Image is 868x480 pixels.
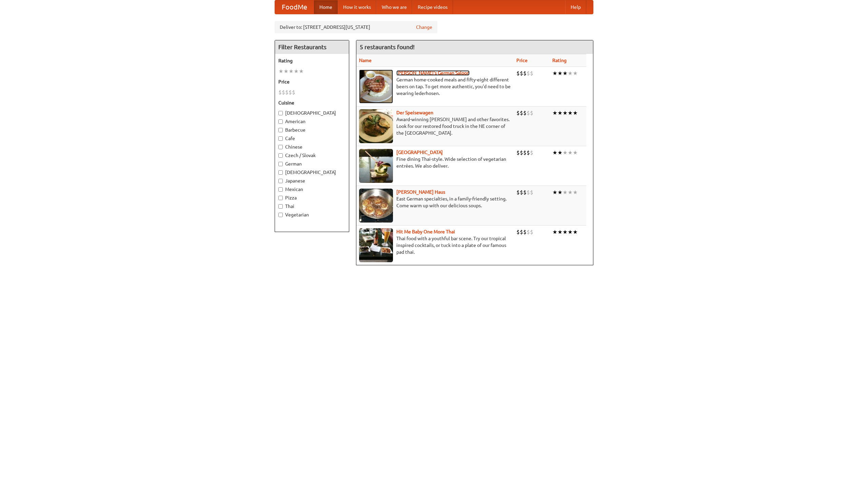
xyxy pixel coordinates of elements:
a: Price [516,58,528,63]
label: Pizza [278,194,346,201]
li: $ [530,109,533,117]
li: $ [292,89,295,96]
h5: Price [278,78,346,85]
li: $ [520,70,523,77]
li: ★ [294,68,299,75]
li: ★ [563,70,568,77]
li: ★ [552,109,557,117]
li: $ [520,228,523,236]
a: Who we are [376,0,412,14]
input: Japanese [278,179,283,183]
a: Help [565,0,586,14]
li: $ [530,149,533,156]
img: kohlhaus.jpg [359,189,393,223]
input: Vegetarian [278,213,283,217]
label: Thai [278,203,346,210]
li: $ [516,70,520,77]
input: Pizza [278,196,283,200]
li: ★ [289,68,294,75]
a: Der Speisewagen [396,110,433,115]
li: $ [516,189,520,196]
label: Vegetarian [278,211,346,218]
li: $ [530,228,533,236]
label: American [278,118,346,125]
li: ★ [283,68,289,75]
img: satay.jpg [359,149,393,183]
li: $ [527,189,530,196]
p: East German specialties, in a family-friendly setting. Come warm up with our delicious soups. [359,195,511,209]
h4: Filter Restaurants [275,40,349,54]
li: $ [520,109,523,117]
a: FoodMe [275,0,314,14]
li: ★ [568,228,573,236]
label: Chinese [278,143,346,150]
li: $ [516,109,520,117]
label: Mexican [278,186,346,193]
a: How it works [338,0,376,14]
li: ★ [563,109,568,117]
a: Change [416,24,432,31]
input: Chinese [278,145,283,149]
input: Cafe [278,136,283,141]
li: $ [527,228,530,236]
li: ★ [573,189,578,196]
li: $ [523,228,527,236]
li: ★ [557,149,563,156]
input: [DEMOGRAPHIC_DATA] [278,111,283,115]
li: ★ [568,149,573,156]
input: American [278,119,283,124]
a: [GEOGRAPHIC_DATA] [396,150,443,155]
li: $ [523,70,527,77]
label: Barbecue [278,127,346,133]
h5: Rating [278,57,346,64]
input: Barbecue [278,128,283,132]
li: $ [516,228,520,236]
li: ★ [552,189,557,196]
li: ★ [557,228,563,236]
li: $ [516,149,520,156]
li: ★ [552,228,557,236]
img: esthers.jpg [359,70,393,103]
li: $ [523,149,527,156]
a: [PERSON_NAME]'s German Saloon [396,70,470,76]
li: ★ [563,189,568,196]
li: $ [282,89,285,96]
li: ★ [573,228,578,236]
li: ★ [568,109,573,117]
p: Award-winning [PERSON_NAME] and other favorites. Look for our restored food truck in the NE corne... [359,116,511,136]
li: ★ [563,228,568,236]
li: ★ [552,70,557,77]
li: $ [527,70,530,77]
img: babythai.jpg [359,228,393,262]
label: [DEMOGRAPHIC_DATA] [278,169,346,176]
li: $ [530,189,533,196]
li: $ [527,109,530,117]
li: $ [289,89,292,96]
label: Cafe [278,135,346,142]
input: [DEMOGRAPHIC_DATA] [278,170,283,175]
ng-pluralize: 5 restaurants found! [360,44,415,50]
h5: Cuisine [278,99,346,106]
li: ★ [557,70,563,77]
li: ★ [573,109,578,117]
li: ★ [573,70,578,77]
li: $ [520,149,523,156]
li: ★ [563,149,568,156]
a: [PERSON_NAME] Haus [396,189,445,195]
li: $ [278,89,282,96]
li: $ [527,149,530,156]
label: Czech / Slovak [278,152,346,159]
li: $ [530,70,533,77]
a: Recipe videos [412,0,453,14]
li: ★ [557,109,563,117]
a: Rating [552,58,567,63]
li: $ [523,109,527,117]
div: Deliver to: [STREET_ADDRESS][US_STATE] [275,21,437,33]
a: Name [359,58,372,63]
li: ★ [557,189,563,196]
a: Hit Me Baby One More Thai [396,229,455,234]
